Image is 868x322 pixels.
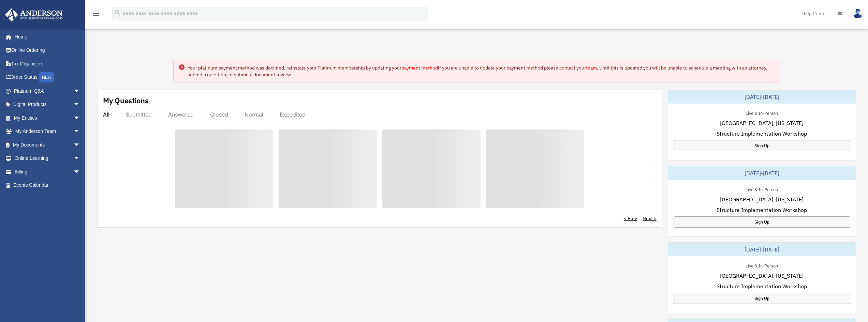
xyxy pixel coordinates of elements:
a: My Entitiesarrow_drop_down [5,111,90,125]
img: Anderson Advisors Platinum Portal [3,8,65,21]
span: Structure Implementation Workshop [717,206,807,214]
a: My Documentsarrow_drop_down [5,138,90,152]
a: Online Ordering [5,44,90,57]
a: menu [92,12,100,18]
div: [DATE]-[DATE] [668,243,856,256]
a: payment method [401,65,438,71]
a: Sign Up [674,293,850,304]
div: Live & In-Person [740,262,783,269]
div: My Questions [103,95,149,106]
div: NEW [39,72,54,82]
div: Normal [245,111,263,118]
a: Next > [643,215,657,222]
img: User Pic [853,9,863,18]
div: [DATE]-[DATE] [668,166,856,180]
span: arrow_drop_down [73,111,87,125]
span: arrow_drop_down [73,152,87,166]
div: Live & In-Person [740,185,783,193]
a: Billingarrow_drop_down [5,165,90,179]
a: Sign Up [674,140,850,151]
span: arrow_drop_down [73,125,87,139]
div: Closed [210,111,228,118]
span: Structure Implementation Workshop [717,129,807,138]
a: Order StatusNEW [5,71,90,85]
span: [GEOGRAPHIC_DATA], [US_STATE] [720,195,804,203]
a: < Prev [624,215,637,222]
span: [GEOGRAPHIC_DATA], [US_STATE] [720,119,804,127]
span: Structure Implementation Workshop [717,282,807,290]
div: [DATE]-[DATE] [668,90,856,104]
a: My Anderson Teamarrow_drop_down [5,125,90,138]
div: Live & In-Person [740,109,783,116]
span: arrow_drop_down [73,98,87,112]
div: Submitted [126,111,152,118]
i: search [114,9,121,17]
a: team [586,65,597,71]
div: Answered [168,111,194,118]
span: arrow_drop_down [73,165,87,179]
a: Platinum Q&Aarrow_drop_down [5,84,90,98]
span: arrow_drop_down [73,84,87,98]
div: Expedited [280,111,306,118]
a: Home [5,30,87,44]
span: arrow_drop_down [73,138,87,152]
a: Tax Organizers [5,57,90,71]
a: Digital Productsarrow_drop_down [5,98,90,111]
div: Your platinum payment method was declined, reinstate your Platinum membership by updating your if... [188,64,775,78]
i: menu [92,10,100,18]
span: [GEOGRAPHIC_DATA], [US_STATE] [720,272,804,280]
a: Events Calendar [5,179,90,192]
a: Sign Up [674,216,850,228]
div: All [103,111,109,118]
a: Online Learningarrow_drop_down [5,152,90,165]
